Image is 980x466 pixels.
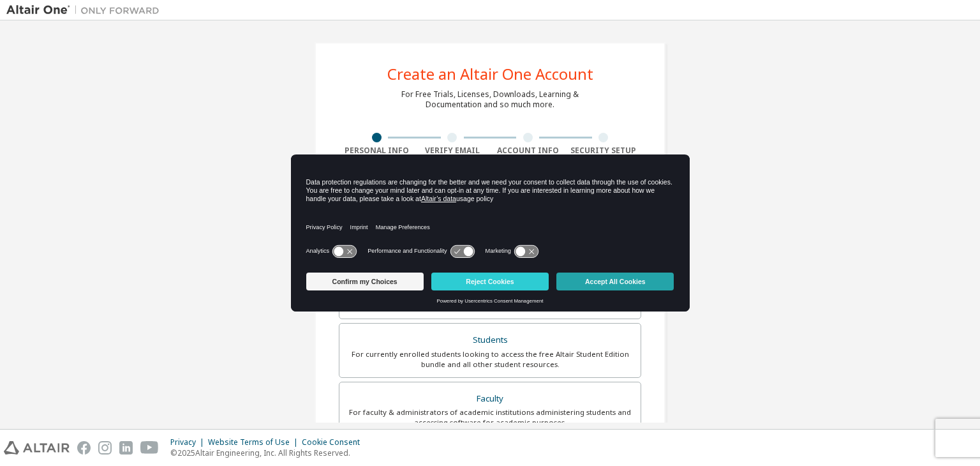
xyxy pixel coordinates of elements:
[119,441,133,455] img: linkedin.svg
[170,437,208,447] div: Privacy
[339,146,415,156] div: Personal Info
[347,331,633,349] div: Students
[170,447,367,458] p: © 2025 Altair Engineering, Inc. All Rights Reserved.
[347,390,633,408] div: Faculty
[4,441,70,455] img: altair_logo.svg
[347,349,633,370] div: For currently enrolled students looking to access the free Altair Student Edition bundle and all ...
[302,437,367,447] div: Cookie Consent
[490,146,566,156] div: Account Info
[208,437,302,447] div: Website Terms of Use
[387,66,593,82] div: Create an Altair One Account
[415,146,491,156] div: Verify Email
[98,441,112,455] img: instagram.svg
[140,441,159,455] img: youtube.svg
[401,89,579,110] div: For Free Trials, Licenses, Downloads, Learning & Documentation and so much more.
[566,146,642,156] div: Security Setup
[347,407,633,428] div: For faculty & administrators of academic institutions administering students and accessing softwa...
[77,441,91,455] img: facebook.svg
[6,4,166,17] img: Altair One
